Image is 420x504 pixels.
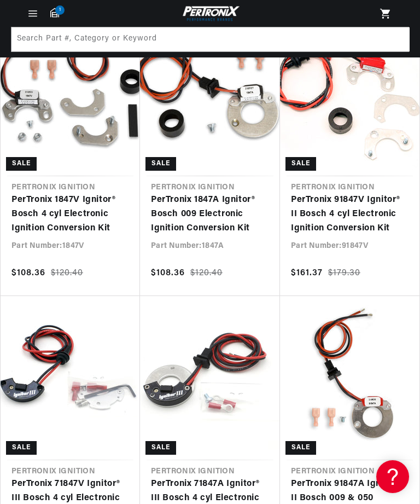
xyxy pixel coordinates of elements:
[11,193,129,235] a: PerTronix 1847V Ignitor® Bosch 4 cyl Electronic Ignition Conversion Kit
[55,5,65,15] span: 1
[151,193,269,235] a: PerTronix 1847A Ignitor® Bosch 009 Electronic Ignition Conversion Kit
[50,8,59,18] a: 1
[11,27,410,51] input: Search Part #, Category or Keyword
[384,27,409,51] button: Search Part #, Category or Keyword
[21,8,45,20] summary: Menu
[291,193,409,235] a: PerTronix 91847V Ignitor® II Bosch 4 cyl Electronic Ignition Conversion Kit
[180,4,240,22] img: Pertronix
